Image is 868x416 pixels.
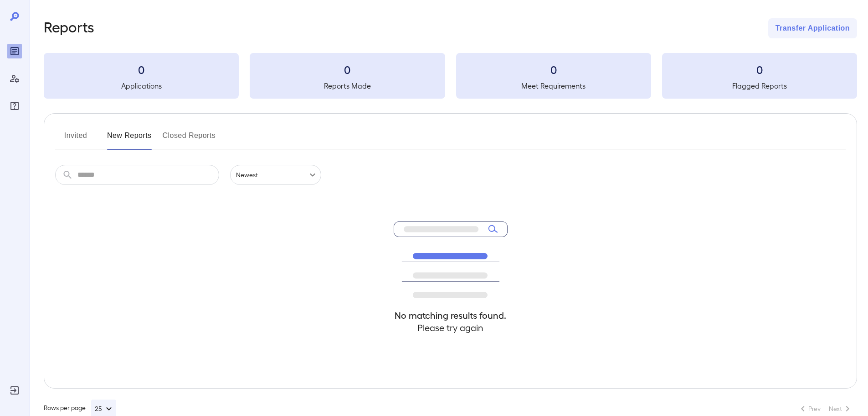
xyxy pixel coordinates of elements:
[394,321,508,334] h4: Please try again
[55,128,96,150] button: Invited
[44,80,239,91] h5: Applications
[456,80,651,91] h5: Meet Requirements
[7,44,22,58] div: Reports
[456,62,651,77] h3: 0
[44,62,239,77] h3: 0
[44,18,94,38] h2: Reports
[250,80,445,91] h5: Reports Made
[163,128,216,150] button: Closed Reports
[107,128,152,150] button: New Reports
[7,383,22,398] div: Log Out
[7,71,22,86] div: Manage Users
[7,99,22,113] div: FAQ
[44,53,857,99] summary: 0Applications0Reports Made0Meet Requirements0Flagged Reports
[250,62,445,77] h3: 0
[768,18,857,38] button: Transfer Application
[394,309,508,321] h4: No matching results found.
[793,401,857,416] nav: pagination navigation
[662,62,857,77] h3: 0
[662,80,857,91] h5: Flagged Reports
[230,165,321,185] div: Newest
